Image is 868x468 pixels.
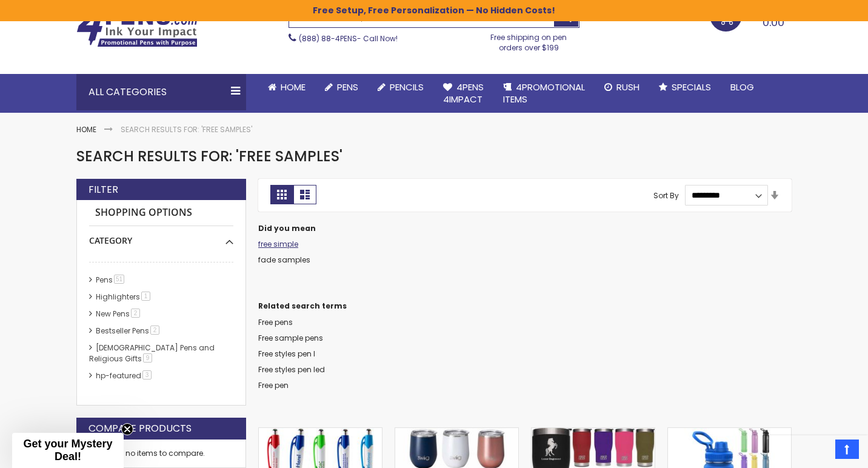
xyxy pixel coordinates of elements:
span: Rush [616,81,639,93]
div: Free shipping on pen orders over $199 [478,28,580,52]
a: New Pens2 [93,309,144,319]
a: Avenir® Custom Soft Grip Advertising Pens [259,427,382,438]
div: Category [89,226,233,247]
dt: Did you mean [258,224,792,233]
strong: Shopping Options [89,200,233,226]
a: 4PROMOTIONALITEMS [493,74,595,113]
span: Search results for: 'free samples' [76,146,342,166]
a: Realtor Pens - Promotional Products3 [89,387,228,409]
span: 2 [131,309,140,318]
dt: Related search terms [258,301,792,311]
a: free simple [258,239,298,249]
a: Home [258,74,315,101]
a: 24 Oz Custom Imprinted Takeya® Active Stainless Steel Bottle [668,427,791,438]
a: Free sample pens [258,333,323,343]
a: Specials [649,74,721,101]
div: All Categories [76,74,246,110]
span: 1 [141,292,150,301]
a: fade samples [258,255,310,265]
span: 4Pens 4impact [443,81,484,105]
div: You have no items to compare. [76,440,246,468]
div: Get your Mystery Deal!Close teaser [12,433,124,468]
a: Free styles pen led [258,364,325,375]
span: Pencils [390,81,424,93]
a: Home [76,124,96,135]
a: Bestseller Pens2 [93,326,164,336]
span: 51 [114,275,124,284]
a: Blog [721,74,764,101]
a: Free styles pen l [258,349,315,359]
span: Pens [337,81,358,93]
a: Wyld Gear® 20 Oz Stainless Steel Tumbler [532,427,655,438]
a: 4Pens4impact [433,74,493,113]
strong: Search results for: 'free samples' [121,124,252,135]
strong: Compare Products [88,422,192,435]
a: Free pens [258,317,293,327]
button: Close teaser [121,423,133,435]
span: - Call Now! [299,33,398,44]
span: Specials [672,81,711,93]
a: Rush [595,74,649,101]
a: hp-featured3 [93,370,156,381]
img: 4Pens Custom Pens and Promotional Products [76,8,198,47]
strong: Filter [88,183,118,196]
span: 3 [142,370,152,379]
a: Pencils [368,74,433,101]
strong: Grid [270,185,293,204]
span: 2 [150,326,159,335]
span: Get your Mystery Deal! [23,438,112,463]
a: Free pen [258,380,289,390]
a: Pens51 [93,275,129,285]
a: Authentic SWIG® 12 Oz Wine Tumbler [395,427,518,438]
a: [DEMOGRAPHIC_DATA] Pens and Religious Gifts9 [89,343,215,364]
span: 9 [143,353,152,363]
span: Blog [730,81,754,93]
span: 4PROMOTIONAL ITEMS [503,81,585,105]
label: Sort By [653,190,679,200]
span: Home [281,81,305,93]
a: Highlighters1 [93,292,155,302]
iframe: Google Customer Reviews [768,435,868,468]
a: (888) 88-4PENS [299,33,357,44]
span: 0.00 [763,15,784,30]
a: Pens [315,74,368,101]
